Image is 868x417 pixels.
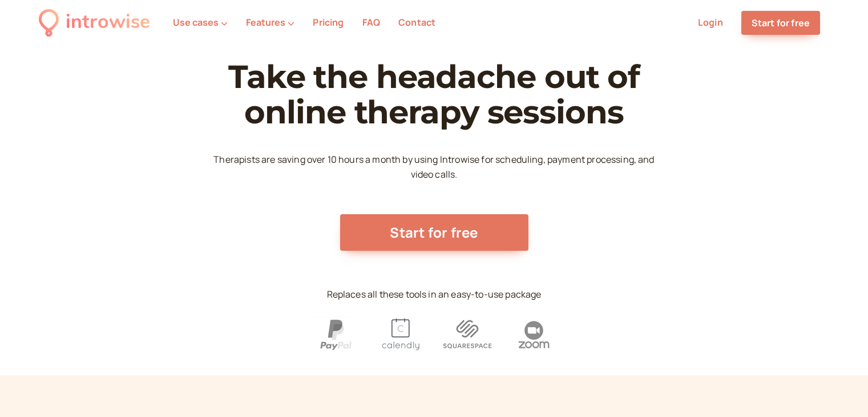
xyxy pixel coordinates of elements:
a: Start for free [340,214,528,251]
p: Replaces all these tools in an easy-to-use package [327,287,542,302]
a: introwise [39,7,150,38]
button: Use cases [173,17,228,27]
a: Login [698,16,723,29]
img: d8389dbab63dbbe12d30825848e251f925031667-186x160.png [441,311,494,357]
p: Therapists are saving over 10 hours a month by using Introwise for scheduling, payment processing... [206,153,663,182]
a: Pricing [313,16,344,29]
button: Features [246,17,294,27]
h1: Take the headache out of online therapy sessions [206,59,663,130]
img: 2f37bcb20f9866329cf634311d1c7403e3076461-184x160.png [308,311,360,357]
img: 776f2547df9531c45768c368b134b5212fa70f92-185x160.png [374,311,427,357]
a: Contact [398,16,435,29]
a: FAQ [362,16,380,29]
img: 2c1501f98def84fa0a96c229b81234b35ec1db8a-186x160.png [507,311,560,357]
div: introwise [66,7,150,38]
a: Start for free [741,11,820,35]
